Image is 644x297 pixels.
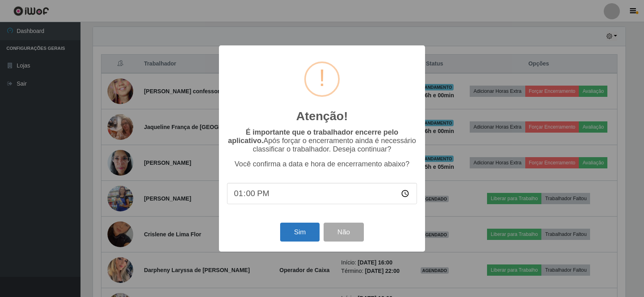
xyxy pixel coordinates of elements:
[324,223,363,242] button: Não
[296,109,348,123] h2: Atenção!
[280,223,319,242] button: Sim
[227,128,417,154] p: Após forçar o encerramento ainda é necessário classificar o trabalhador. Deseja continuar?
[228,128,398,145] b: É importante que o trabalhador encerre pelo aplicativo.
[227,160,417,168] p: Você confirma a data e hora de encerramento abaixo?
